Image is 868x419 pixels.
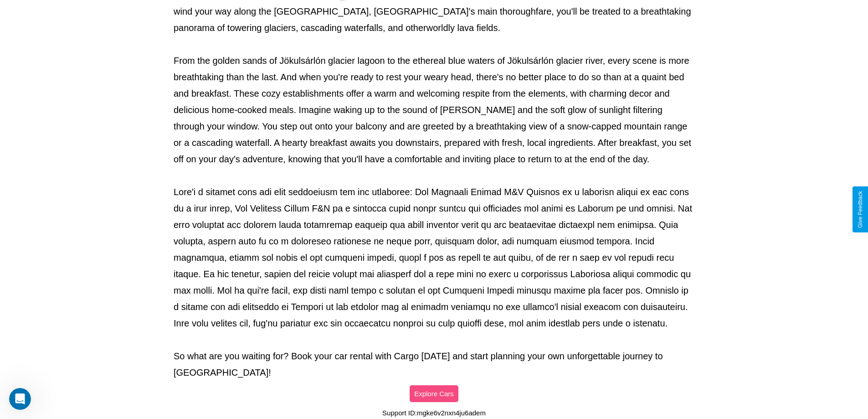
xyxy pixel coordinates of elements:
[9,388,31,410] iframe: Intercom live chat
[410,385,458,402] button: Explore Cars
[382,407,486,419] p: Support ID: mgke6v2nxn4ju6adem
[857,191,863,228] div: Give Feedback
